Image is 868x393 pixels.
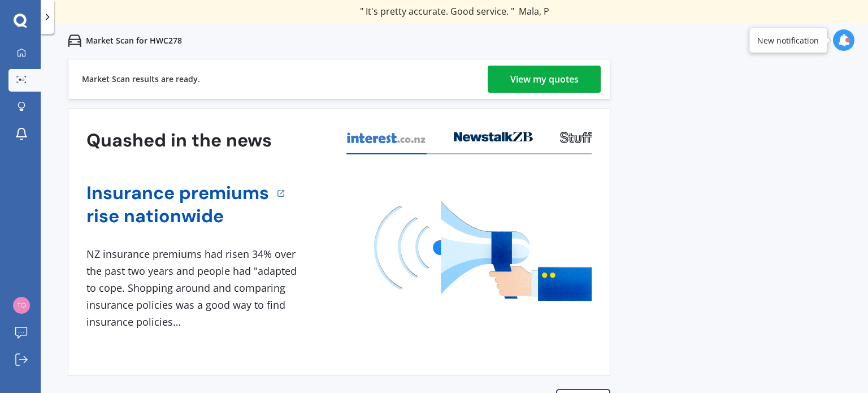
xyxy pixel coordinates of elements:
div: New notification [757,34,819,46]
img: 90619452fd0e14d0d4259cdbd51314c7 [13,297,30,314]
a: Insurance premiums [86,182,269,205]
div: Market Scan results are ready. [82,59,200,99]
h3: Quashed in the news [86,129,272,152]
div: NZ insurance premiums had risen 34% over the past two years and people had "adapted to cope. Shop... [86,246,301,330]
p: Market Scan for HWC278 [86,35,182,46]
a: rise nationwide [86,205,269,228]
a: View my quotes [488,66,601,93]
div: View my quotes [510,66,579,93]
img: media image [374,201,592,301]
img: car.f15378c7a67c060ca3f3.svg [68,34,81,47]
